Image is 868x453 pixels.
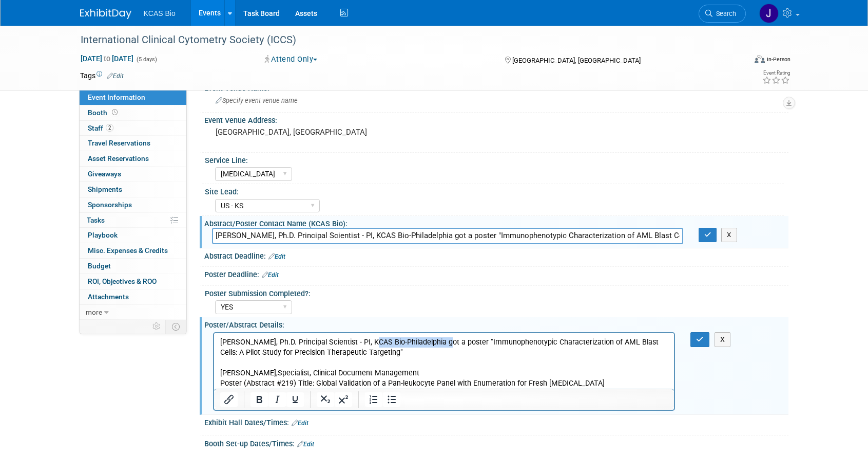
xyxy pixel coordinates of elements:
button: Bullet list [383,392,400,407]
a: Search [699,5,746,23]
a: Event Information [80,90,186,105]
div: Service Line: [205,153,784,166]
a: Attachments [80,289,186,304]
a: Travel Reservations [80,136,186,151]
div: In-Person [766,56,790,63]
span: KCAS Bio [144,9,176,17]
a: Sponsorships [80,197,186,212]
a: Edit [268,253,285,260]
span: (5 days) [136,56,157,63]
span: Asset Reservations [88,154,149,162]
span: ROI, Objectives & ROO [88,277,157,285]
span: [DATE] [DATE] [80,54,134,63]
div: Event Rating [762,70,790,76]
span: Search [712,10,736,17]
button: Subscript [317,392,334,407]
a: Edit [107,73,124,80]
a: Budget [80,259,186,274]
div: Poster/Abstract Details: [204,317,788,330]
span: Giveaways [88,170,121,178]
span: Misc. Expenses & Credits [88,246,168,255]
span: Shipments [88,185,122,193]
button: Attend Only [261,54,321,65]
button: Insert/edit link [220,392,238,407]
span: Sponsorships [88,201,132,209]
div: Exhibit Hall Dates/Times: [204,415,788,428]
button: Bold [250,392,268,407]
span: to [102,55,112,63]
a: Edit [262,271,279,279]
span: Staff [88,124,113,132]
span: more [86,308,102,316]
div: Booth Set-up Dates/Times: [204,436,788,449]
a: Playbook [80,228,186,243]
span: Specify event venue name [216,97,298,104]
a: Giveaways [80,167,186,182]
span: Playbook [88,231,118,239]
a: Booth [80,105,186,120]
span: 2 [106,124,113,132]
button: X [721,228,737,242]
span: Travel Reservations [88,139,150,147]
td: Toggle Event Tabs [165,320,186,333]
div: Abstract/Poster Contact Name (KCAS Bio): [204,216,788,229]
div: Abstract Deadline: [204,248,788,262]
div: Site Lead: [205,184,784,197]
a: Edit [292,420,308,427]
a: Asset Reservations [80,151,186,166]
a: Misc. Expenses & Credits [80,243,186,258]
a: more [80,305,186,320]
pre: [GEOGRAPHIC_DATA], [GEOGRAPHIC_DATA] [216,128,436,137]
span: Booth not reserved yet [110,108,120,116]
div: International Clinical Cytometry Society (ICCS) [77,31,730,49]
span: Tasks [87,216,105,224]
img: Format-Inperson.png [755,55,765,63]
div: Poster Submission Completed?: [205,286,784,299]
div: Poster Deadline: [204,267,788,280]
td: Tags [80,70,124,81]
img: Jason Hannah [759,4,779,23]
button: Italic [268,392,286,407]
a: Shipments [80,182,186,197]
button: X [715,332,731,347]
div: Event Format [685,53,791,69]
span: Event Information [88,93,145,101]
span: Budget [88,262,111,270]
span: Attachments [88,293,129,301]
iframe: Rich Text Area [214,333,674,389]
button: Superscript [335,392,352,407]
button: Numbered list [365,392,382,407]
span: Booth [88,108,120,117]
button: Underline [286,392,304,407]
a: Tasks [80,213,186,228]
img: ExhibitDay [80,9,131,19]
a: Edit [297,441,314,448]
td: Personalize Event Tab Strip [148,320,166,333]
a: ROI, Objectives & ROO [80,274,186,289]
span: [GEOGRAPHIC_DATA], [GEOGRAPHIC_DATA] [512,57,641,64]
a: Staff2 [80,121,186,136]
div: Event Venue Address: [204,113,788,125]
